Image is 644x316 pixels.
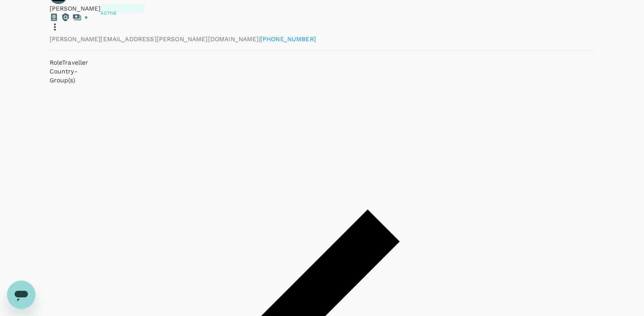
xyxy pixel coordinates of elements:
[259,35,260,42] span: |
[50,5,101,12] span: [PERSON_NAME]
[62,59,88,66] span: Traveller
[50,59,62,66] span: Role
[7,281,35,309] iframe: Button to launch messaging window
[50,77,75,84] span: Group(s)
[74,68,77,75] span: -
[100,10,145,16] p: Active
[50,35,259,42] span: [PERSON_NAME][EMAIL_ADDRESS][PERSON_NAME][DOMAIN_NAME]
[50,68,74,75] span: Country
[260,35,316,42] span: [PHONE_NUMBER]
